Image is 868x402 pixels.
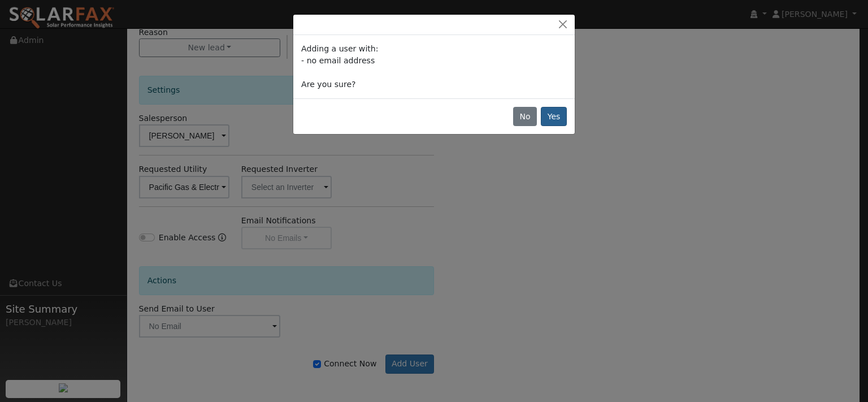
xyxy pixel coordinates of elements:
button: Yes [541,107,567,126]
span: Adding a user with: [301,44,378,53]
span: - no email address [301,56,375,65]
button: No [513,107,537,126]
button: Close [555,19,571,31]
span: Are you sure? [301,80,355,89]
